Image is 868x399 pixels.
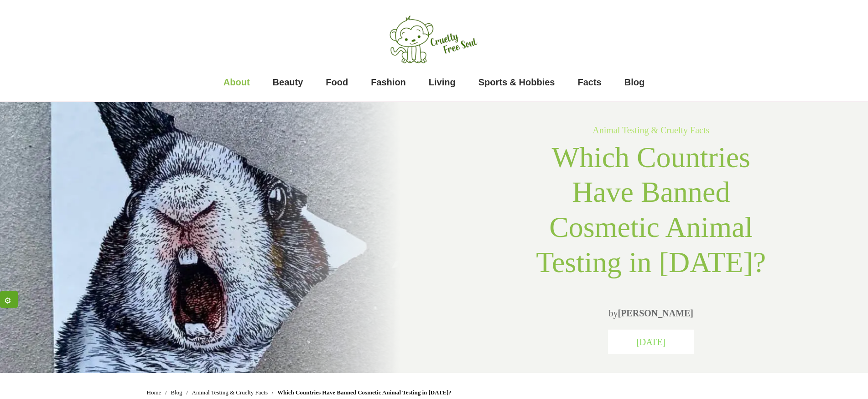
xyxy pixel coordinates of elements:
a: Food [326,73,348,91]
a: About [223,73,250,91]
a: Sports & Hobbies [478,73,555,91]
a: Fashion [371,73,406,91]
a: Animal Testing & Cruelty Facts [593,125,709,135]
a: Animal Testing & Cruelty Facts [192,387,268,399]
span: Which Countries Have Banned Cosmetic Animal Testing in [DATE]? [536,141,766,278]
a: [PERSON_NAME] [618,308,693,318]
li: / [184,389,190,395]
a: Blog [624,73,645,91]
span: Animal Testing & Cruelty Facts [192,389,268,396]
a: Blog [171,387,182,399]
a: Facts [578,73,602,91]
li: / [163,389,169,395]
a: Living [429,73,456,91]
li: / [270,389,275,395]
span: [DATE] [636,337,665,347]
span: Blog [171,389,182,396]
a: Home [147,387,161,399]
span: Which Countries Have Banned Cosmetic Animal Testing in [DATE]? [277,387,452,399]
a: Beauty [273,73,303,91]
p: by [520,304,782,322]
span: Home [147,389,161,396]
